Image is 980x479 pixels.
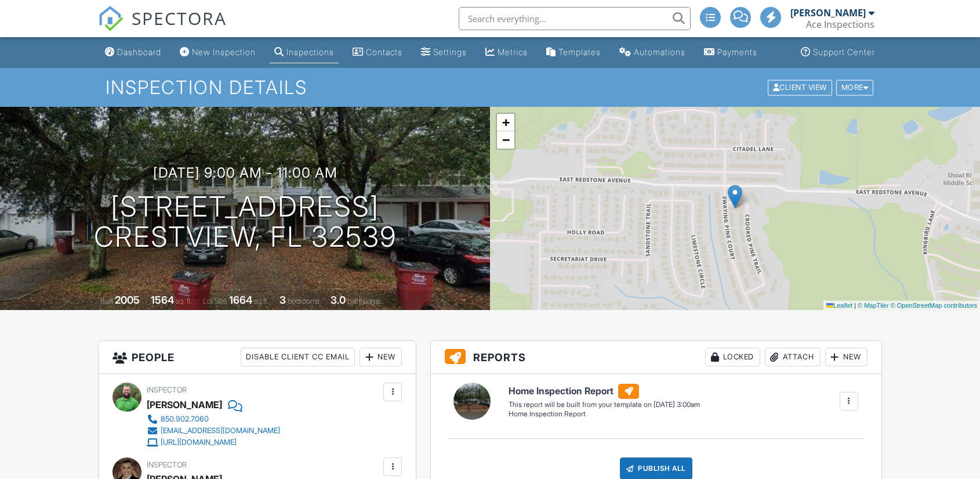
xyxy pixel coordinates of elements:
div: New [825,348,868,366]
div: Templates [558,47,601,57]
div: Attach [765,348,821,366]
div: Home Inspection Report [509,409,700,419]
img: Marker [728,185,742,208]
h1: Inspection Details [106,77,874,98]
div: 3.0 [331,294,346,306]
h3: People [99,341,416,374]
h3: Reports [431,341,881,374]
span: Lot Size [203,297,227,305]
a: © MapTiler [858,302,889,309]
a: Metrics [481,42,532,63]
a: [EMAIL_ADDRESS][DOMAIN_NAME] [147,425,280,437]
div: Support Center [813,47,875,57]
a: SPECTORA [98,16,227,40]
div: This report will be built from your template on [DATE] 3:00am [509,400,700,409]
a: Settings [416,42,471,63]
div: Automations [634,47,685,57]
a: Zoom in [497,114,514,131]
a: Support Center [796,42,880,63]
h6: Home Inspection Report [509,384,700,399]
a: [URL][DOMAIN_NAME] [147,437,280,448]
h3: [DATE] 9:00 am - 11:00 am [153,165,337,181]
span: Inspector [147,386,187,394]
span: − [502,132,510,147]
div: More [836,80,874,95]
input: Search everything... [459,7,691,30]
span: SPECTORA [132,6,227,30]
span: Inspector [147,460,187,469]
img: The Best Home Inspection Software - Spectora [98,6,124,31]
a: 850.902.7060 [147,413,280,425]
div: 850.902.7060 [161,415,209,424]
div: Ace Inspections [806,19,874,30]
div: New [360,348,402,366]
a: New Inspection [175,42,260,63]
div: [PERSON_NAME] [147,396,222,413]
div: Client View [768,80,832,95]
div: New Inspection [192,47,256,57]
div: [PERSON_NAME] [790,7,866,19]
a: Templates [542,42,605,63]
div: [EMAIL_ADDRESS][DOMAIN_NAME] [161,426,280,435]
span: bathrooms [347,297,380,305]
a: Client View [767,82,835,91]
div: Disable Client CC Email [241,348,355,366]
div: Locked [705,348,760,366]
span: sq. ft. [176,297,192,305]
div: 3 [280,294,286,306]
span: Built [100,297,113,305]
div: [URL][DOMAIN_NAME] [161,438,237,447]
div: Settings [433,47,467,57]
a: Contacts [348,42,407,63]
a: Payments [699,42,762,63]
span: bedrooms [288,297,320,305]
a: Automations (Advanced) [615,42,690,63]
span: | [854,302,856,309]
span: sq.ft. [254,297,268,305]
div: Inspections [286,47,334,57]
div: Contacts [366,47,402,57]
div: 1564 [151,294,174,306]
div: 1664 [229,294,252,306]
h1: [STREET_ADDRESS] Crestview, FL 32539 [94,192,397,253]
div: Payments [717,47,757,57]
a: Inspections [270,42,339,63]
span: + [502,115,510,129]
div: Metrics [498,47,528,57]
a: Zoom out [497,131,514,149]
a: © OpenStreetMap contributors [891,302,977,309]
a: Dashboard [100,42,166,63]
div: Dashboard [117,47,161,57]
a: Leaflet [826,302,852,309]
div: 2005 [115,294,140,306]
